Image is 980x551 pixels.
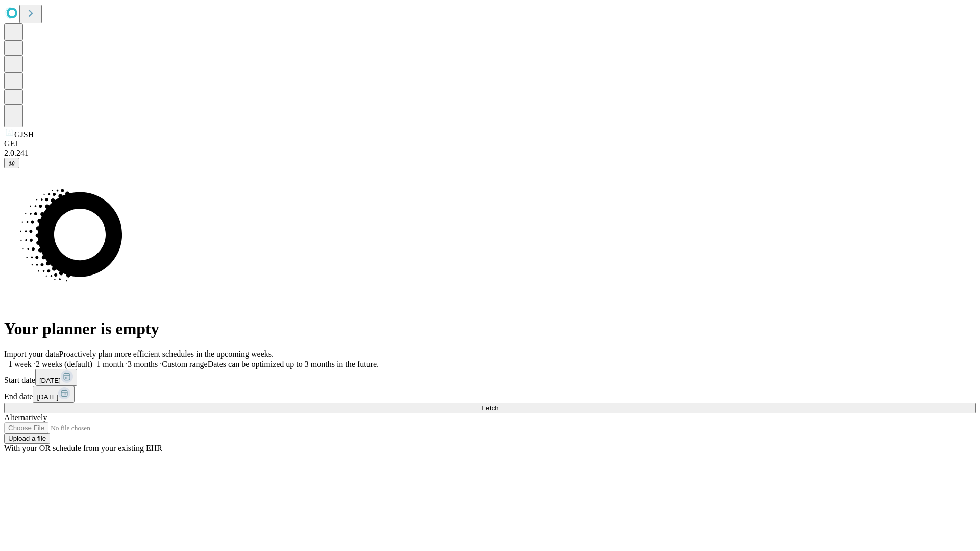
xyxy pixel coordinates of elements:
div: End date [4,386,976,403]
button: [DATE] [35,369,77,386]
span: [DATE] [37,393,58,401]
span: Dates can be optimized up to 3 months in the future. [208,360,379,368]
span: Proactively plan more efficient schedules in the upcoming weeks. [59,349,274,358]
span: 3 months [128,360,158,368]
span: @ [8,159,15,167]
span: Alternatively [4,413,47,422]
button: Upload a file [4,433,50,444]
div: GEI [4,139,976,148]
button: [DATE] [33,386,75,403]
h1: Your planner is empty [4,319,976,338]
span: Import your data [4,349,59,358]
span: With your OR schedule from your existing EHR [4,444,162,453]
span: GJSH [14,130,34,139]
span: 2 weeks (default) [36,360,92,368]
div: Start date [4,369,976,386]
span: Custom range [162,360,207,368]
button: Fetch [4,403,976,413]
div: 2.0.241 [4,148,976,158]
span: 1 week [8,360,32,368]
span: [DATE] [39,377,61,384]
button: @ [4,158,19,168]
span: 1 month [96,360,124,368]
span: Fetch [481,404,498,412]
